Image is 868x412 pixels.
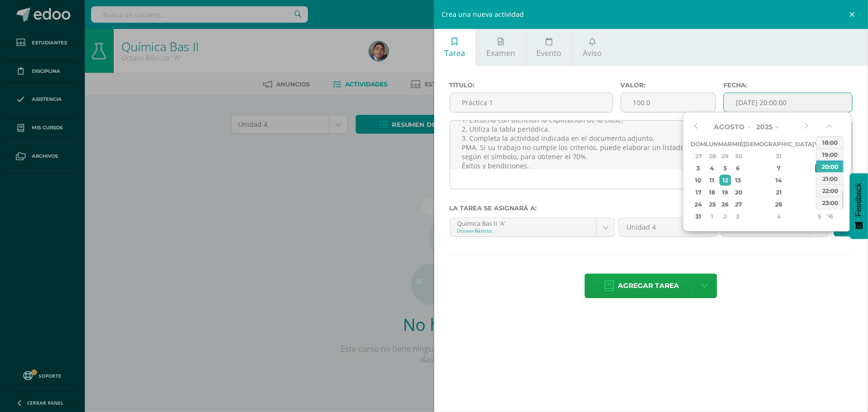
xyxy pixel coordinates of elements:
input: Título [450,93,613,112]
div: 14 [750,175,807,186]
div: Octavo Básicos [457,227,589,234]
div: 21 [750,187,807,198]
label: Valor: [621,82,716,89]
div: 3 [734,211,742,222]
th: Mar [718,138,732,150]
th: Dom [691,138,706,150]
div: 12 [720,175,731,186]
label: Título: [450,82,613,89]
div: 11 [707,175,717,186]
div: Química Bas II 'A' [457,218,589,227]
div: 21:00 [816,172,843,184]
a: Evento [526,29,572,66]
div: 24 [693,199,705,210]
div: 6 [734,163,742,174]
div: 31 [750,151,807,162]
div: 28 [750,199,807,210]
span: Tarea [444,48,465,58]
div: 17 [693,187,705,198]
span: 2025 [756,123,773,131]
button: Feedback - Mostrar encuesta [850,173,868,239]
div: 30 [734,151,742,162]
span: Evento [536,48,561,58]
div: 29 [815,199,824,210]
th: Mié [732,138,743,150]
div: 3 [693,163,705,174]
th: [DEMOGRAPHIC_DATA] [743,138,814,150]
span: Agosto [714,123,745,131]
div: 4 [750,211,807,222]
a: Examen [476,29,526,66]
div: 8 [815,163,824,174]
div: 4 [707,163,717,174]
div: 13 [734,175,742,186]
div: 19 [720,187,731,198]
div: 26 [720,199,731,210]
div: 1 [815,151,824,162]
div: 23:00 [816,196,843,208]
div: 1 [707,211,717,222]
div: 10 [693,175,705,186]
div: 28 [707,151,717,162]
div: 7 [750,163,807,174]
label: Fecha: [723,82,853,89]
div: 31 [693,211,705,222]
div: 22:00 [816,184,843,196]
div: 27 [734,199,742,210]
input: Fecha de entrega [724,93,852,112]
span: Agregar tarea [618,274,679,298]
div: 25 [707,199,717,210]
div: 29 [720,151,731,162]
span: Feedback [855,183,863,217]
div: 5 [720,163,731,174]
a: Unidad 4 [619,218,716,236]
div: 27 [693,151,705,162]
div: 5 [815,211,824,222]
th: Vie [814,138,825,150]
div: 20:00 [816,160,843,172]
div: 2 [720,211,731,222]
a: Aviso [573,29,613,66]
th: Lun [706,138,718,150]
input: Puntos máximos [621,93,715,112]
a: Química Bas II 'A'Octavo Básicos [450,218,615,236]
div: 22 [815,187,824,198]
span: Aviso [583,48,602,58]
div: 18 [707,187,717,198]
div: 20 [734,187,742,198]
span: Examen [486,48,515,58]
label: La tarea se asignará a: [450,205,853,212]
div: 18:00 [816,136,843,148]
a: Tarea [434,29,476,66]
div: 19:00 [816,148,843,160]
span: Unidad 4 [627,218,691,236]
div: 15 [815,175,824,186]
